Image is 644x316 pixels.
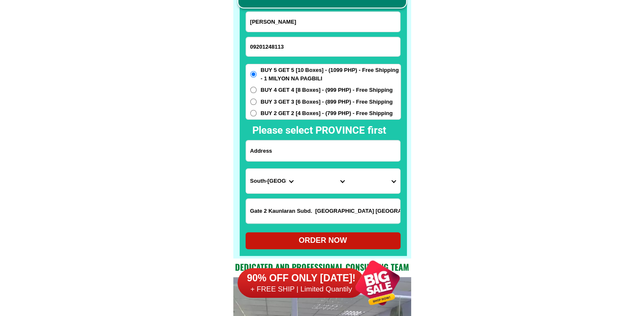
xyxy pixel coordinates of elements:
[238,285,365,294] h6: + FREE SHIP | Limited Quantily
[261,66,401,82] span: BUY 5 GET 5 [10 Boxes] - (1099 PHP) - Free Shipping - 1 MILYON NA PAGBILI
[261,86,393,94] span: BUY 4 GET 4 [8 Boxes] - (999 PHP) - Free Shipping
[261,109,393,118] span: BUY 2 GET 2 [4 Boxes] - (799 PHP) - Free Shipping
[250,71,257,77] input: BUY 5 GET 5 [10 Boxes] - (1099 PHP) - Free Shipping - 1 MILYON NA PAGBILI
[246,37,400,56] input: Input phone_number
[246,199,400,223] input: Input LANDMARKOFLOCATION
[246,169,297,193] select: Select province
[246,235,401,246] div: ORDER NOW
[250,110,257,116] input: BUY 2 GET 2 [4 Boxes] - (799 PHP) - Free Shipping
[252,123,478,138] h2: Please select PROVINCE first
[261,98,393,106] span: BUY 3 GET 3 [6 Boxes] - (899 PHP) - Free Shipping
[238,272,365,285] h6: 90% OFF ONLY [DATE]!
[250,99,257,105] input: BUY 3 GET 3 [6 Boxes] - (899 PHP) - Free Shipping
[246,12,400,32] input: Input full_name
[233,261,411,273] h2: Dedicated and professional consulting team
[297,169,348,193] select: Select district
[348,169,400,193] select: Select commune
[250,87,257,93] input: BUY 4 GET 4 [8 Boxes] - (999 PHP) - Free Shipping
[246,140,400,161] input: Input address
